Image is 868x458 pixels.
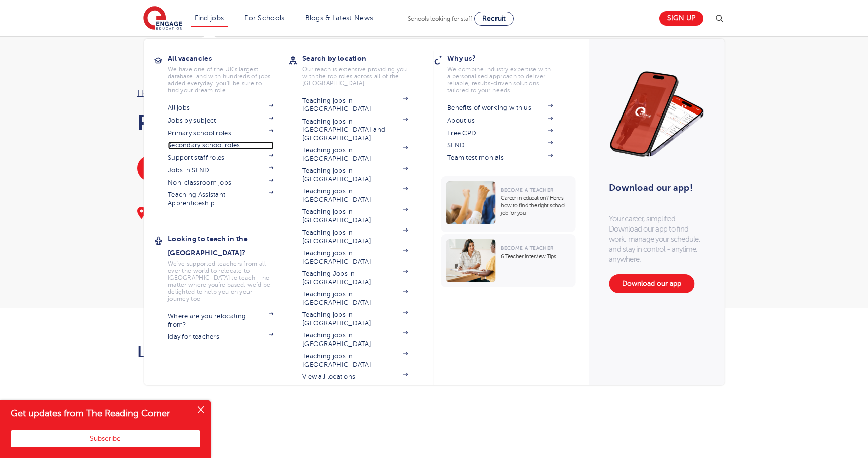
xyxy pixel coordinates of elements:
p: 6 Teacher Interview Tips [501,253,570,260]
a: Looking to teach in the [GEOGRAPHIC_DATA]?We've supported teachers from all over the world to rel... [168,232,288,302]
a: Jobs in SEND [168,166,273,174]
a: Teaching Assistant Apprenticeship [168,191,273,207]
a: Secondary school roles [168,141,273,149]
a: Non-classroom jobs [168,179,273,187]
a: Teaching jobs in [GEOGRAPHIC_DATA] [302,290,408,307]
nav: breadcrumb [137,87,424,100]
a: Sign up [659,11,703,26]
a: Teaching jobs in [GEOGRAPHIC_DATA] [302,146,408,163]
h3: Looking to teach in the [GEOGRAPHIC_DATA]? [168,232,288,260]
h3: All vacancies [168,51,288,65]
p: We combine industry expertise with a personalised approach to deliver reliable, results-driven so... [447,66,553,94]
p: We have one of the UK's largest database. and with hundreds of jobs added everyday. you'll be sur... [168,66,273,94]
a: Teaching jobs in [GEOGRAPHIC_DATA] [302,187,408,204]
a: Primary school roles [168,129,273,137]
a: Support staff roles [168,154,273,162]
button: Close [191,400,211,420]
a: Become a Teacher6 Teacher Interview Tips [441,234,578,287]
a: Where are you relocating from? [168,312,273,329]
span: Recruit [482,15,506,22]
a: Free CPD [447,129,553,137]
a: Why us?We combine industry expertise with a personalised approach to deliver reliable, results-dr... [447,51,568,94]
a: Teaching jobs in [GEOGRAPHIC_DATA] and [GEOGRAPHIC_DATA] [302,118,408,142]
a: Search by locationOur reach is extensive providing you with the top roles across all of the [GEOG... [302,51,423,87]
a: Teaching jobs in [GEOGRAPHIC_DATA] [302,208,408,224]
p: Our reach is extensive providing you with the top roles across all of the [GEOGRAPHIC_DATA] [302,66,408,87]
a: Teaching Jobs in [GEOGRAPHIC_DATA] [302,270,408,286]
a: Blogs & Latest News [305,14,374,22]
h1: Register with us [DATE]! [137,110,424,135]
a: Team testimonials [447,154,553,162]
span: Become a Teacher [501,245,553,251]
a: Teaching jobs in [GEOGRAPHIC_DATA] [302,311,408,327]
a: iday for teachers [168,333,273,341]
h4: Get updates from The Reading Corner [11,407,190,420]
p: Career in education? Here’s how to find the right school job for you [501,194,570,217]
a: Benefits of working with us [137,155,250,181]
a: Teaching jobs in [GEOGRAPHIC_DATA] [302,249,408,266]
h3: Search by location [302,51,423,65]
a: Become a TeacherCareer in education? Here’s how to find the right school job for you [441,176,578,232]
span: Schools looking for staff [408,15,472,22]
h2: Let us know more about you! [137,343,528,361]
a: For Schools [244,14,284,22]
a: Teaching jobs in [GEOGRAPHIC_DATA] [302,167,408,183]
span: Become a Teacher [501,187,553,193]
p: Your career, simplified. Download our app to find work, manage your schedule, and stay in control... [609,214,704,264]
h3: Download our app! [609,177,700,199]
a: Teaching jobs in [GEOGRAPHIC_DATA] [302,352,408,369]
a: Benefits of working with us [447,104,553,112]
button: Subscribe [11,430,200,447]
a: Teaching jobs in [GEOGRAPHIC_DATA] [302,228,408,245]
a: Home [137,89,160,98]
h3: Why us? [447,51,568,65]
img: Engage Education [143,6,182,31]
a: View all locations [302,373,408,381]
a: All jobs [168,104,273,112]
a: Jobs by subject [168,117,273,125]
a: Teaching jobs in [GEOGRAPHIC_DATA] [302,331,408,348]
a: Teaching jobs in [GEOGRAPHIC_DATA] [302,97,408,113]
a: About us [447,117,553,125]
a: SEND [447,141,553,149]
p: We've supported teachers from all over the world to relocate to [GEOGRAPHIC_DATA] to teach - no m... [168,260,273,302]
a: Recruit [474,12,514,26]
a: Download our app [609,274,694,293]
div: It won’t take long. We just need a few brief details and then one of our friendly team members wi... [137,207,424,263]
a: Find jobs [195,14,224,22]
a: All vacanciesWe have one of the UK's largest database. and with hundreds of jobs added everyday. ... [168,51,288,94]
